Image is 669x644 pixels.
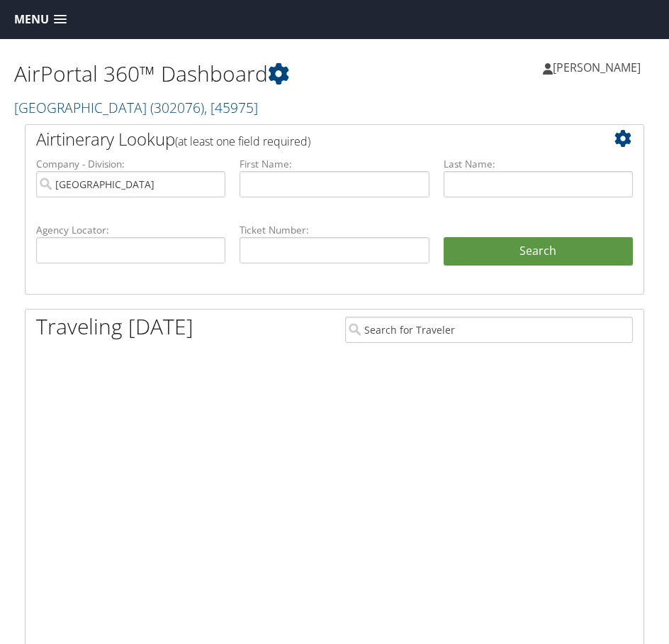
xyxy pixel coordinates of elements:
label: Agency Locator: [36,223,225,237]
a: [PERSON_NAME] [543,46,655,89]
span: , [ 45975 ] [204,98,258,117]
span: (at least one field required) [175,133,310,149]
label: Ticket Number: [240,223,429,237]
h2: Airtinerary Lookup [36,127,581,151]
label: First Name: [240,157,429,171]
span: ( 302076 ) [150,98,204,117]
button: Search [444,237,633,266]
label: Last Name: [444,157,633,171]
input: Search for Traveler [345,317,633,343]
a: [GEOGRAPHIC_DATA] [14,98,258,117]
a: Menu [7,8,74,31]
label: Company - Division: [36,157,225,171]
span: [PERSON_NAME] [553,60,641,75]
h1: Traveling [DATE] [36,312,193,342]
h1: AirPortal 360™ Dashboard [14,59,334,89]
span: Menu [14,13,49,26]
